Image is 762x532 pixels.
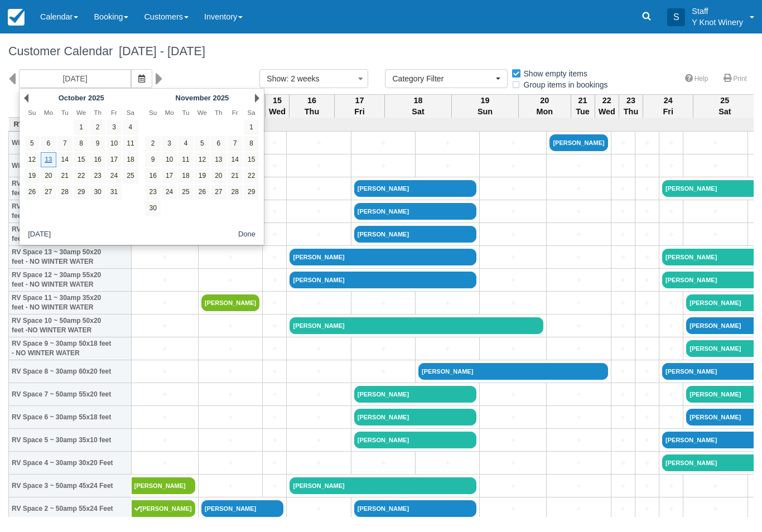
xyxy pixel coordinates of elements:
[57,136,73,151] a: 7
[145,136,160,151] a: 2
[692,17,743,28] p: Y Knot Winery
[162,136,177,151] a: 3
[549,412,607,423] a: +
[8,9,25,26] img: checkfront-main-nav-mini-logo.png
[228,185,243,200] a: 28
[614,389,632,400] a: +
[483,297,543,309] a: +
[667,8,685,26] div: S
[392,73,493,84] span: Category Filter
[290,503,348,515] a: +
[9,429,132,452] th: RV Space 5 ~ 30amp 35x10 feet
[686,160,744,172] a: +
[201,252,259,263] a: +
[9,223,132,246] th: RV Space 14 ~ 30amp 48x20 feet - NO WINTER WATER
[290,457,348,469] a: +
[354,409,477,425] a: [PERSON_NAME]
[638,274,656,286] a: +
[519,94,571,118] th: 20 Mon
[614,274,632,286] a: +
[385,69,508,88] button: Category Filter
[165,109,173,116] span: Monday
[678,71,715,87] a: Help
[127,109,134,116] span: Saturday
[61,109,69,116] span: Tuesday
[549,252,607,263] a: +
[134,389,195,400] a: +
[134,252,195,263] a: +
[24,94,28,103] a: Prev
[182,109,189,116] span: Tuesday
[638,252,656,263] a: +
[145,152,160,167] a: 9
[354,457,412,469] a: +
[290,249,476,265] a: [PERSON_NAME]
[614,503,632,515] a: +
[483,412,543,423] a: +
[211,185,226,200] a: 27
[201,434,259,446] a: +
[549,480,607,492] a: +
[162,168,177,183] a: 17
[134,343,195,355] a: +
[290,389,348,400] a: +
[418,363,608,380] a: [PERSON_NAME]
[290,160,348,172] a: +
[12,119,129,130] a: RV Space Rentals
[123,120,138,135] a: 4
[418,160,476,172] a: +
[195,152,210,167] a: 12
[686,229,744,240] a: +
[483,434,543,446] a: +
[354,137,412,149] a: +
[195,136,210,151] a: 5
[354,180,477,197] a: [PERSON_NAME]
[686,503,744,515] a: +
[614,457,632,469] a: +
[90,120,105,135] a: 2
[290,297,348,309] a: +
[354,226,477,243] a: [PERSON_NAME]
[9,200,132,223] th: RV Space 15 ~ 30amp 35x20 feet - NO WINTER WATER
[28,109,36,116] span: Sunday
[638,457,656,469] a: +
[9,132,132,154] th: Winery Dry site 1, 30amp
[662,160,680,172] a: +
[354,500,477,517] a: [PERSON_NAME]
[662,206,680,217] a: +
[266,252,283,263] a: +
[213,94,229,102] span: 2025
[178,152,193,167] a: 11
[717,71,754,87] a: Print
[134,457,195,469] a: +
[25,136,40,151] a: 5
[57,152,73,167] a: 14
[228,136,243,151] a: 7
[162,152,177,167] a: 10
[638,389,656,400] a: +
[244,152,259,167] a: 15
[134,320,195,332] a: +
[145,201,160,216] a: 30
[132,477,196,494] a: [PERSON_NAME]
[549,320,607,332] a: +
[662,229,680,240] a: +
[41,136,56,151] a: 6
[107,120,122,135] a: 3
[619,94,643,118] th: 23 Thu
[354,366,412,378] a: +
[549,457,607,469] a: +
[290,137,348,149] a: +
[41,152,56,167] a: 13
[266,229,283,240] a: +
[614,366,632,378] a: +
[614,297,632,309] a: +
[9,246,132,269] th: RV Space 13 ~ 30amp 50x20 feet - NO WINTER WATER
[662,320,680,332] a: +
[195,168,210,183] a: 19
[662,297,680,309] a: +
[638,320,656,332] a: +
[266,320,283,332] a: +
[638,137,656,149] a: +
[259,69,368,88] button: Show: 2 weeks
